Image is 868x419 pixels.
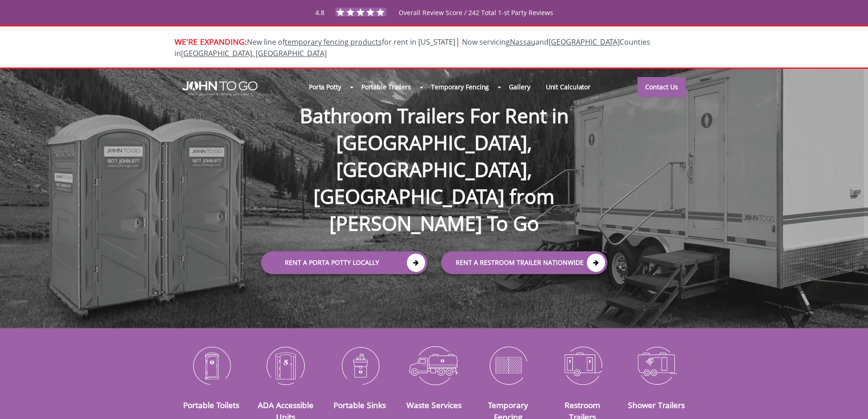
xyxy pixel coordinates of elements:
[301,77,349,97] a: Porta Potty
[255,341,316,389] img: ADA-Accessible-Units-icon_N.png
[552,341,613,389] img: Restroom-Trailers-icon_N.png
[538,77,599,97] a: Unit Calculator
[175,37,650,58] span: New line of for rent in [US_STATE]
[455,35,460,47] span: |
[549,37,620,47] a: [GEOGRAPHIC_DATA]
[261,251,427,274] a: Rent a Porta Potty Locally
[406,399,462,410] a: Waste Services
[628,399,685,410] a: Shower Trailers
[404,341,464,389] img: Waste-Services-icon_N.png
[252,73,616,237] h1: Bathroom Trailers For Rent in [GEOGRAPHIC_DATA], [GEOGRAPHIC_DATA], [GEOGRAPHIC_DATA] from [PERSO...
[175,36,247,47] span: WE'RE EXPANDING:
[354,77,419,97] a: Portable Trailers
[183,399,239,410] a: Portable Toilets
[510,37,535,47] a: Nassau
[399,8,553,35] span: Overall Review Score / 242 Total 1-st Party Reviews
[315,8,324,17] span: 4.8
[478,341,539,389] img: Temporary-Fencing-cion_N.png
[334,399,386,410] a: Portable Sinks
[423,77,497,97] a: Temporary Fencing
[501,77,538,97] a: Gallery
[441,251,607,274] a: rent a RESTROOM TRAILER Nationwide
[181,341,242,389] img: Portable-Toilets-icon_N.png
[181,48,327,58] a: [GEOGRAPHIC_DATA], [GEOGRAPHIC_DATA]
[627,341,687,389] img: Shower-Trailers-icon_N.png
[182,81,257,96] img: JOHN to go
[329,341,390,389] img: Portable-Sinks-icon_N.png
[175,37,650,58] span: Now servicing and Counties in
[637,77,686,97] a: Contact Us
[285,37,382,47] a: temporary fencing products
